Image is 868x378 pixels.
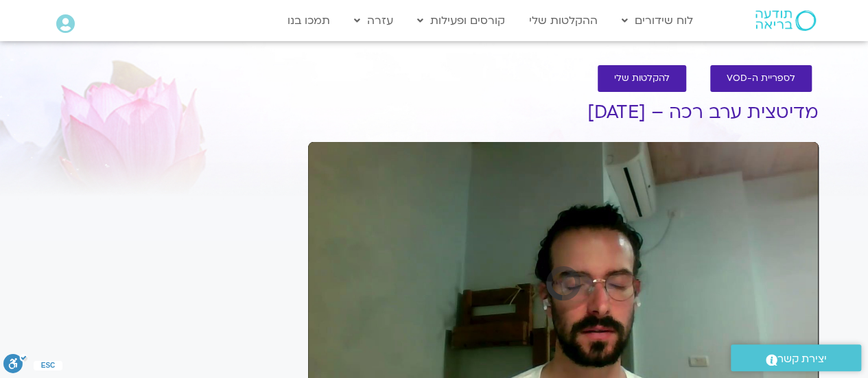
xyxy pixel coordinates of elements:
a: לוח שידורים [615,8,700,34]
a: קורסים ופעילות [410,8,512,34]
a: להקלטות שלי [598,65,686,92]
a: תמכו בנו [281,8,337,34]
a: ההקלטות שלי [522,8,605,34]
span: להקלטות שלי [614,73,670,84]
a: עזרה [347,8,400,34]
img: תודעה בריאה [755,10,816,31]
span: לספריית ה-VOD [727,73,795,84]
span: יצירת קשר [777,350,827,368]
a: לספריית ה-VOD [710,65,812,92]
h1: מדיטצית ערב רכה – [DATE] [308,102,819,123]
a: יצירת קשר [731,344,861,371]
